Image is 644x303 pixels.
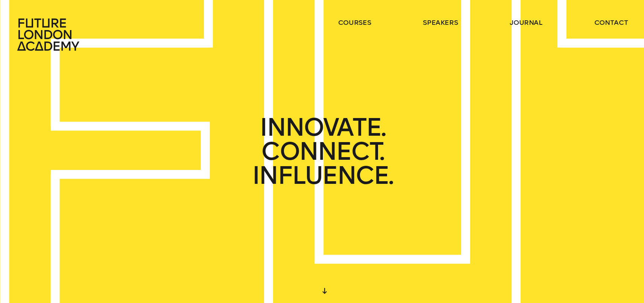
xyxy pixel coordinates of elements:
a: courses [338,18,371,27]
span: INNOVATE. [260,115,384,139]
span: CONNECT. [261,139,383,164]
a: speakers [423,18,458,27]
span: INFLUENCE. [252,164,392,188]
a: contact [594,18,628,27]
a: journal [510,18,542,27]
